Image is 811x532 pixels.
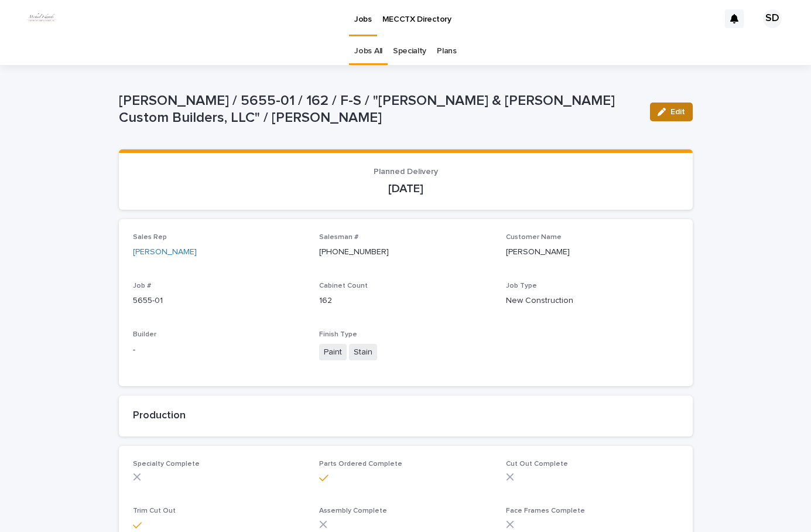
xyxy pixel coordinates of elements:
[506,461,568,468] span: Cut Out Complete
[506,295,679,307] p: New Construction
[437,37,456,65] a: Plans
[506,507,585,514] span: Face Frames Complete
[319,344,347,361] span: Paint
[133,344,306,356] p: -
[763,9,782,28] div: SD
[393,37,426,65] a: Specialty
[133,182,679,196] p: [DATE]
[23,7,60,30] img: dhEtdSsQReaQtgKTuLrt
[133,234,167,241] span: Sales Rep
[133,331,156,338] span: Builder
[133,507,176,514] span: Trim Cut Out
[374,168,438,176] span: Planned Delivery
[133,410,679,422] h2: Production
[133,295,306,307] p: 5655-01
[349,344,377,361] span: Stain
[319,331,357,338] span: Finish Type
[133,461,200,468] span: Specialty Complete
[319,282,368,289] span: Cabinet Count
[670,108,685,116] span: Edit
[133,282,151,289] span: Job #
[119,93,641,127] p: [PERSON_NAME] / 5655-01 / 162 / F-S / "[PERSON_NAME] & [PERSON_NAME] Custom Builders, LLC" / [PER...
[319,295,492,307] p: 162
[319,234,358,241] span: Salesman #
[133,246,197,258] a: [PERSON_NAME]
[354,37,382,65] a: Jobs All
[506,246,679,258] p: [PERSON_NAME]
[506,282,537,289] span: Job Type
[319,246,492,258] p: [PHONE_NUMBER]
[650,103,693,121] button: Edit
[319,461,402,468] span: Parts Ordered Complete
[506,234,562,241] span: Customer Name
[319,507,387,514] span: Assembly Complete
